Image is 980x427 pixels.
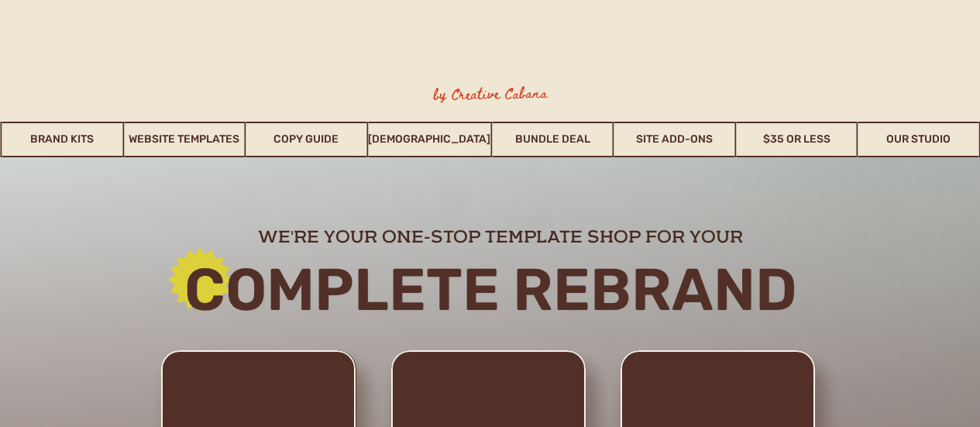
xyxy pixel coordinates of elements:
a: Bundle Deal [492,122,613,157]
h3: by Creative Cabana [420,83,560,106]
h2: we're your one-stop template shop for your [148,226,854,245]
h2: Complete rebrand [72,258,910,321]
a: Our Studio [858,122,979,157]
a: [DEMOGRAPHIC_DATA] [368,122,490,157]
a: $35 or Less [736,122,857,157]
a: Site Add-Ons [614,122,735,157]
a: Copy Guide [246,122,367,157]
a: Website Templates [124,122,245,157]
a: Brand Kits [2,122,123,157]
